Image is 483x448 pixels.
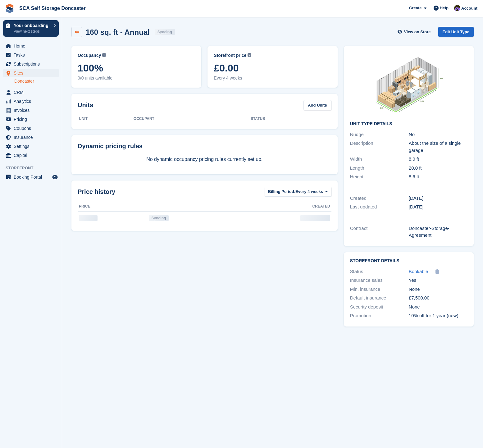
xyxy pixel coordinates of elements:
[3,106,59,115] a: menu
[350,121,467,126] h2: Unit Type details
[350,286,409,293] div: Min. insurance
[3,151,59,160] a: menu
[409,277,467,284] div: Yes
[350,140,409,154] div: Description
[362,52,455,117] img: SCA-160sqft%202.jpg
[350,312,409,319] div: Promotion
[78,202,148,212] th: Price
[3,97,59,106] a: menu
[409,140,467,154] div: About the size of a single garage
[3,124,59,133] a: menu
[404,29,431,35] span: View on Store
[268,189,295,195] span: Billing Period:
[312,203,330,209] span: Created
[155,29,175,35] div: Syncing
[214,52,246,59] span: Storefront price
[78,62,195,74] span: 100%
[3,133,59,142] a: menu
[14,142,51,151] span: Settings
[409,225,467,239] div: Doncaster-Storage-Agreement
[86,28,150,36] h2: 160 sq. ft - Annual
[409,165,467,172] div: 20.0 ft
[265,187,331,197] button: Billing Period: Every 4 weeks
[350,295,409,302] div: Default insurance
[214,62,331,74] span: £0.00
[3,20,59,37] a: Your onboarding View next steps
[14,78,59,84] a: Doncaster
[409,195,467,202] div: [DATE]
[214,75,331,81] span: Every 4 weeks
[149,215,169,221] div: Syncing
[14,106,51,115] span: Invoices
[409,286,467,293] div: None
[78,100,93,110] h2: Units
[14,23,51,28] p: Your onboarding
[17,3,88,13] a: SCA Self Storage Doncaster
[409,304,467,311] div: None
[397,27,433,37] a: View on Store
[78,75,195,81] span: 0/0 units available
[248,53,251,57] img: icon-info-grey-7440780725fd019a000dd9b08b2336e03edf1995a4989e88bcd33f0948082b44.svg
[14,42,51,50] span: Home
[5,4,14,13] img: stora-icon-8386f47178a22dfd0bd8f6a31ec36ba5ce8667c1dd55bd0f319d3a0aa187defe.svg
[350,304,409,311] div: Security deposit
[3,142,59,151] a: menu
[409,268,428,275] a: Bookable
[409,269,428,274] span: Bookable
[409,295,467,302] div: £7,500.00
[350,258,467,263] h2: Storefront Details
[454,5,460,11] img: Ross Chapman
[3,88,59,97] a: menu
[78,141,331,151] div: Dynamic pricing rules
[3,173,59,181] a: menu
[409,173,467,181] div: 8.6 ft
[14,29,51,34] p: View next steps
[3,115,59,124] a: menu
[3,51,59,59] a: menu
[350,131,409,138] div: Nudge
[3,69,59,77] a: menu
[14,51,51,59] span: Tasks
[350,268,409,275] div: Status
[14,69,51,77] span: Sites
[438,27,474,37] a: Edit Unit Type
[409,203,467,211] div: [DATE]
[350,203,409,211] div: Last updated
[461,5,477,11] span: Account
[3,42,59,50] a: menu
[14,151,51,160] span: Capital
[51,173,59,181] a: Preview store
[14,88,51,97] span: CRM
[78,187,115,196] span: Price history
[350,165,409,172] div: Length
[409,5,421,11] span: Create
[6,165,62,171] span: Storefront
[3,60,59,68] a: menu
[102,53,106,57] img: icon-info-grey-7440780725fd019a000dd9b08b2336e03edf1995a4989e88bcd33f0948082b44.svg
[78,52,101,59] span: Occupancy
[303,100,331,110] a: Add Units
[14,173,51,181] span: Booking Portal
[350,195,409,202] div: Created
[14,60,51,68] span: Subscriptions
[14,124,51,133] span: Coupons
[350,277,409,284] div: Insurance sales
[409,312,467,319] div: 10% off for 1 year (new)
[409,156,467,163] div: 8.0 ft
[78,114,134,124] th: Unit
[350,173,409,181] div: Height
[14,97,51,106] span: Analytics
[78,156,331,163] p: No dynamic occupancy pricing rules currently set up.
[440,5,449,11] span: Help
[350,156,409,163] div: Width
[134,114,251,124] th: Occupant
[14,133,51,142] span: Insurance
[295,189,323,195] span: Every 4 weeks
[409,131,467,138] div: No
[350,225,409,239] div: Contract
[251,114,331,124] th: Status
[14,115,51,124] span: Pricing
